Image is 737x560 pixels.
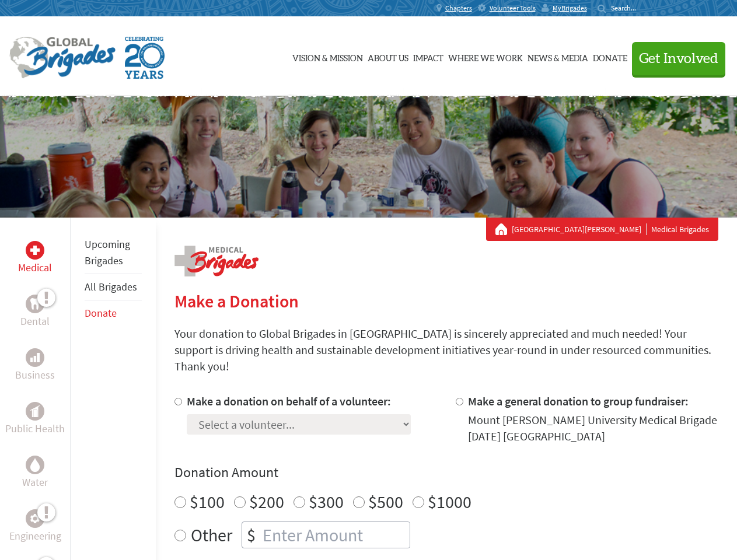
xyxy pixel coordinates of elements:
[632,42,725,75] button: Get Involved
[9,509,61,544] a: EngineeringEngineering
[190,491,225,513] label: $100
[368,491,403,513] label: $500
[85,306,117,320] a: Donate
[593,27,627,86] a: Donate
[26,509,44,528] div: Engineering
[174,463,718,482] h4: Donation Amount
[468,394,689,408] label: Make a general donation to group fundraiser:
[639,52,718,66] span: Get Involved
[30,405,40,417] img: Public Health
[85,300,142,326] li: Donate
[125,37,165,79] img: Global Brigades Celebrating 20 Years
[9,528,61,544] p: Engineering
[26,295,44,313] div: Dental
[495,223,709,235] div: Medical Brigades
[85,274,142,300] li: All Brigades
[292,27,363,86] a: Vision & Mission
[5,402,65,437] a: Public HealthPublic Health
[30,353,40,362] img: Business
[85,232,142,274] li: Upcoming Brigades
[26,456,44,474] div: Water
[490,3,536,13] span: Volunteer Tools
[174,290,718,311] h2: Make a Donation
[249,491,284,513] label: $200
[85,237,130,267] a: Upcoming Brigades
[191,521,232,548] label: Other
[428,491,471,513] label: $1000
[512,223,647,235] a: [GEOGRAPHIC_DATA][PERSON_NAME]
[26,402,44,421] div: Public Health
[18,260,52,276] p: Medical
[553,3,587,13] span: MyBrigades
[174,325,718,374] p: Your donation to Global Brigades in [GEOGRAPHIC_DATA] is sincerely appreciated and much needed! Y...
[22,456,48,491] a: WaterWater
[20,295,50,330] a: DentalDental
[30,298,40,309] img: Dental
[15,367,55,383] p: Business
[15,348,55,383] a: BusinessBusiness
[30,246,40,255] img: Medical
[5,421,65,437] p: Public Health
[187,394,391,408] label: Make a donation on behalf of a volunteer:
[26,241,44,260] div: Medical
[22,474,48,491] p: Water
[611,3,644,12] input: Search...
[445,3,472,13] span: Chapters
[174,246,259,276] img: logo-medical.png
[30,514,40,523] img: Engineering
[26,348,44,367] div: Business
[18,241,52,276] a: MedicalMedical
[413,27,443,86] a: Impact
[528,27,588,86] a: News & Media
[20,313,50,330] p: Dental
[368,27,408,86] a: About Us
[85,280,137,293] a: All Brigades
[468,412,718,444] div: Mount [PERSON_NAME] University Medical Brigade [DATE] [GEOGRAPHIC_DATA]
[9,37,116,79] img: Global Brigades Logo
[30,458,40,471] img: Water
[260,522,410,548] input: Enter Amount
[309,491,344,513] label: $300
[448,27,523,86] a: Where We Work
[242,522,260,548] div: $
